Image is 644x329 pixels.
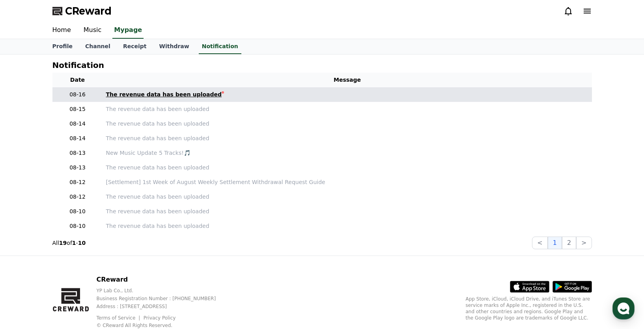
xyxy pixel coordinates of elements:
p: 08-16 [56,90,100,99]
a: Home [2,250,52,270]
p: 08-10 [56,207,100,216]
span: Messages [65,263,89,269]
a: Music [77,22,108,39]
button: < [532,237,547,249]
a: [Settlement] 1st Week of August Weekly Settlement Withdrawal Request Guide [106,178,589,186]
p: 08-14 [56,120,100,128]
span: CReward [65,5,112,17]
a: Mypage [112,22,144,39]
a: The revenue data has been uploaded [106,90,589,99]
p: 08-13 [56,149,100,157]
p: 08-14 [56,134,100,143]
a: The revenue data has been uploaded [106,105,589,113]
button: 2 [562,237,576,249]
a: The revenue data has been uploaded [106,222,589,230]
button: 1 [548,237,562,249]
p: App Store, iCloud, iCloud Drive, and iTunes Store are service marks of Apple Inc., registered in ... [466,296,592,321]
p: 08-10 [56,222,100,230]
a: Withdraw [153,39,195,54]
strong: 1 [72,240,76,246]
a: Terms of Service [96,315,141,321]
a: Privacy Policy [144,315,176,321]
a: The revenue data has been uploaded [106,193,589,201]
a: Channel [79,39,117,54]
a: Profile [46,39,79,54]
p: CReward [96,275,228,284]
p: 08-12 [56,193,100,201]
span: Home [20,262,34,269]
p: All of - [52,239,86,247]
a: The revenue data has been uploaded [106,120,589,128]
a: Home [46,22,77,39]
a: CReward [52,5,112,17]
th: Date [52,73,103,87]
p: Business Registration Number : [PHONE_NUMBER] [96,295,228,302]
a: New Music Update 5 Tracks!🎵 [106,149,589,157]
h4: Notification [52,61,104,70]
p: 08-15 [56,105,100,113]
p: 08-12 [56,178,100,186]
a: Settings [102,250,151,270]
p: YP Lab Co., Ltd. [96,288,228,294]
a: Messages [52,250,102,270]
strong: 19 [59,240,67,246]
div: The revenue data has been uploaded [106,90,222,99]
a: Receipt [117,39,153,54]
span: Settings [117,262,136,269]
th: Message [103,73,592,87]
a: Notification [199,39,241,54]
p: Address : [STREET_ADDRESS] [96,303,228,310]
a: The revenue data has been uploaded [106,164,589,172]
a: The revenue data has been uploaded [106,207,589,216]
p: © CReward All Rights Reserved. [96,322,228,329]
p: 08-13 [56,164,100,172]
strong: 10 [78,240,86,246]
a: The revenue data has been uploaded [106,134,589,143]
button: > [576,237,592,249]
